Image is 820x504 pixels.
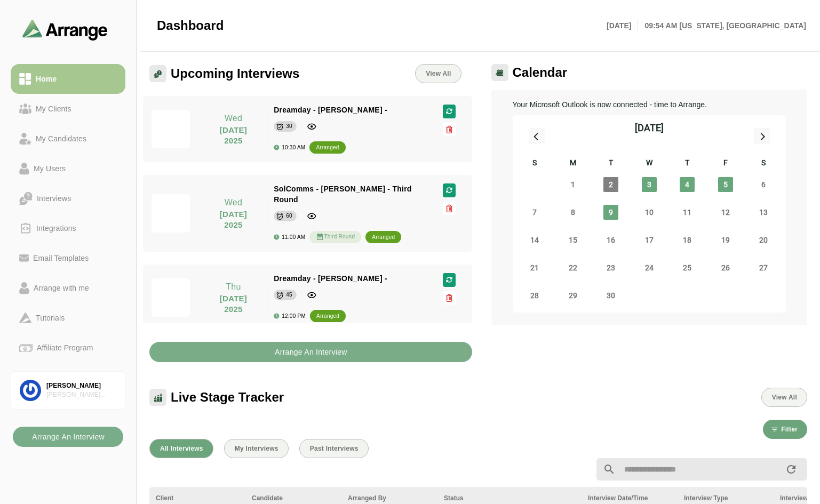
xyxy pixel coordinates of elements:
p: Wed [206,196,260,209]
span: Dreamday - [PERSON_NAME] - [274,274,387,283]
div: Candidate [252,493,335,503]
p: Your Microsoft Outlook is now connected - time to Arrange. [513,98,786,111]
div: Interview Type [684,493,767,503]
i: appended action [785,463,798,476]
div: M [554,157,592,171]
span: View All [425,70,451,77]
span: Wednesday, September 17, 2025 [642,233,657,247]
b: Arrange An Interview [274,342,347,362]
span: Monday, September 22, 2025 [566,260,580,275]
span: Sunday, September 28, 2025 [527,288,542,303]
span: Past Interviews [309,445,359,452]
span: Live Stage Tracker [171,389,284,405]
div: Affiliate Program [33,341,97,354]
div: W [630,157,668,171]
span: Upcoming Interviews [171,66,299,82]
p: 09:54 AM [US_STATE], [GEOGRAPHIC_DATA] [638,19,806,32]
div: Arrange with me [29,282,93,294]
span: Filter [781,426,798,433]
div: arranged [372,232,395,243]
div: Tutorials [31,311,69,324]
div: Arranged By [348,493,431,503]
span: Tuesday, September 9, 2025 [603,205,618,220]
div: arranged [316,311,339,322]
a: My Candidates [11,124,125,154]
button: Arrange An Interview [13,427,123,447]
span: Wednesday, September 3, 2025 [642,177,657,192]
a: Email Templates [11,243,125,273]
div: Status [444,493,575,503]
span: Tuesday, September 30, 2025 [603,288,618,303]
span: Sunday, September 21, 2025 [527,260,542,275]
div: Interview Date/Time [588,493,671,503]
span: My Interviews [234,445,278,452]
span: Saturday, September 27, 2025 [756,260,771,275]
button: Past Interviews [299,439,369,458]
button: Filter [763,420,807,439]
span: Thursday, September 25, 2025 [680,260,695,275]
img: arrangeai-name-small-logo.4d2b8aee.svg [22,19,108,40]
span: Friday, September 19, 2025 [718,233,733,247]
span: Friday, September 12, 2025 [718,205,733,220]
a: [PERSON_NAME][PERSON_NAME] Associates [11,371,125,410]
span: Monday, September 8, 2025 [566,205,580,220]
div: Third Round [309,231,361,243]
div: My Clients [31,102,76,115]
span: Dashboard [157,18,224,34]
div: 60 [286,211,292,221]
div: Integrations [32,222,81,235]
span: Friday, September 5, 2025 [718,177,733,192]
div: Home [31,73,61,85]
a: View All [415,64,461,83]
button: My Interviews [224,439,289,458]
div: S [516,157,554,171]
span: Thursday, September 4, 2025 [680,177,695,192]
span: Tuesday, September 16, 2025 [603,233,618,247]
span: All Interviews [160,445,203,452]
a: My Clients [11,94,125,124]
span: Saturday, September 20, 2025 [756,233,771,247]
a: My Users [11,154,125,183]
div: 45 [286,290,292,300]
span: Saturday, September 6, 2025 [756,177,771,192]
div: T [592,157,631,171]
p: [DATE] [607,19,638,32]
span: Calendar [513,65,568,81]
span: Friday, September 26, 2025 [718,260,733,275]
p: Thu [206,281,260,293]
span: Sunday, September 14, 2025 [527,233,542,247]
div: [PERSON_NAME] [46,381,116,390]
div: T [668,157,707,171]
a: Interviews [11,183,125,213]
p: Wed [206,112,260,125]
div: Interviews [33,192,75,205]
div: My Users [29,162,70,175]
p: [DATE] 2025 [206,125,260,146]
span: Dreamday - [PERSON_NAME] - [274,106,387,114]
button: View All [761,388,807,407]
div: [PERSON_NAME] Associates [46,390,116,399]
p: [DATE] 2025 [206,209,260,230]
div: 10:30 AM [274,145,305,150]
div: 11:00 AM [274,234,305,240]
div: 30 [286,121,292,132]
a: Tutorials [11,303,125,333]
span: Sunday, September 7, 2025 [527,205,542,220]
span: SolComms - [PERSON_NAME] - Third Round [274,185,411,204]
div: S [745,157,783,171]
div: Email Templates [29,252,93,265]
div: F [706,157,745,171]
div: 12:00 PM [274,313,306,319]
p: [DATE] 2025 [206,293,260,315]
span: Tuesday, September 2, 2025 [603,177,618,192]
a: Arrange with me [11,273,125,303]
a: Integrations [11,213,125,243]
span: Thursday, September 18, 2025 [680,233,695,247]
a: Affiliate Program [11,333,125,363]
button: Arrange An Interview [149,342,472,362]
b: Arrange An Interview [31,427,105,447]
span: Monday, September 1, 2025 [566,177,580,192]
span: Wednesday, September 10, 2025 [642,205,657,220]
span: Thursday, September 11, 2025 [680,205,695,220]
div: Client [156,493,239,503]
